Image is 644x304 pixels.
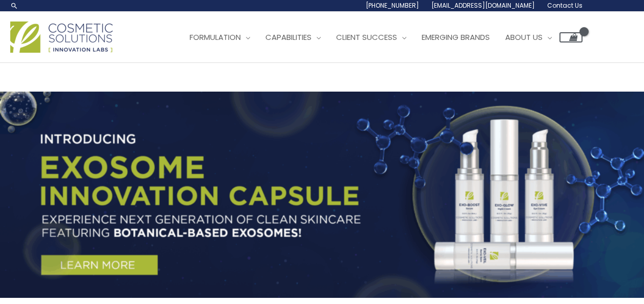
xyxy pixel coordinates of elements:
[336,32,397,42] span: Client Success
[182,22,258,53] a: Formulation
[497,22,559,53] a: About Us
[258,22,328,53] a: Capabilities
[422,32,490,42] span: Emerging Brands
[174,22,583,53] nav: Site Navigation
[505,32,543,42] span: About Us
[431,1,535,10] span: [EMAIL_ADDRESS][DOMAIN_NAME]
[559,32,583,42] a: View Shopping Cart, empty
[366,1,419,10] span: [PHONE_NUMBER]
[10,21,113,53] img: Cosmetic Solutions Logo
[190,32,241,42] span: Formulation
[547,1,583,10] span: Contact Us
[414,22,497,53] a: Emerging Brands
[10,2,18,10] a: Search icon link
[328,22,414,53] a: Client Success
[265,32,311,42] span: Capabilities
